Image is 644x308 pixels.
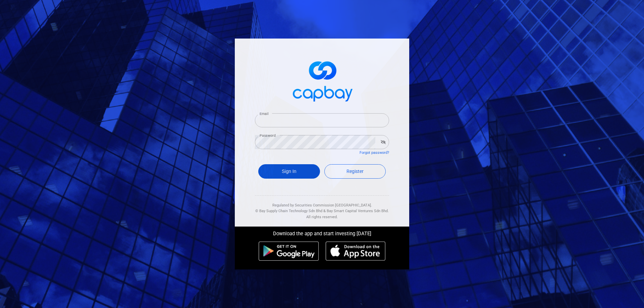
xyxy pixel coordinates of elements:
img: android [259,241,319,261]
button: Sign In [258,164,320,179]
div: Regulated by Securities Commission [GEOGRAPHIC_DATA]. & All rights reserved. [255,196,389,220]
a: Forgot password? [360,150,389,155]
a: Register [324,164,386,179]
label: Email [260,111,268,116]
span: Bay Smart Capital Ventures Sdn Bhd. [327,209,389,213]
span: Register [346,169,364,174]
label: Password [260,133,276,138]
span: © Bay Supply Chain Technology Sdn Bhd [255,209,322,213]
img: logo [288,55,356,105]
img: ios [326,241,385,261]
div: Download the app and start investing [DATE] [230,227,414,238]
